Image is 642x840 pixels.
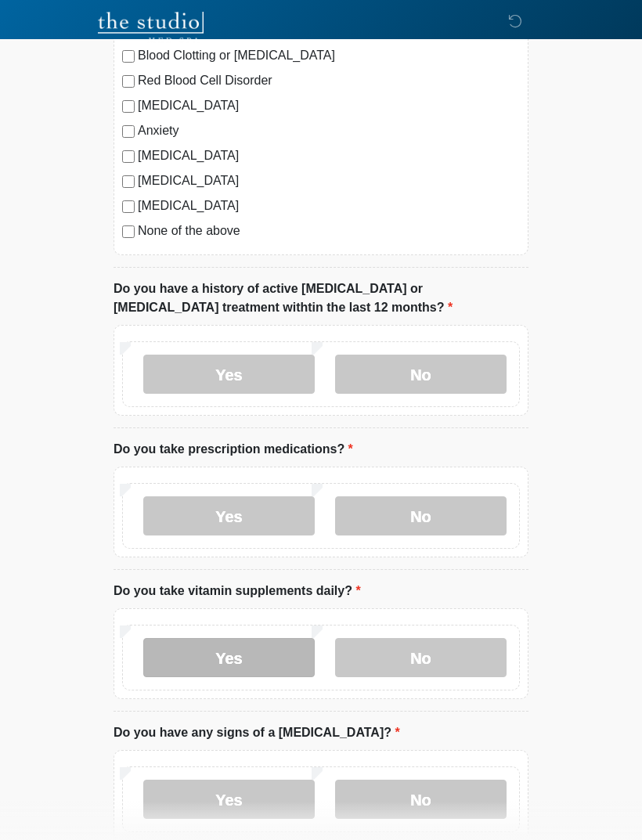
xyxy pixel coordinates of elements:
label: Do you have any signs of a [MEDICAL_DATA]? [114,723,400,742]
label: Blood Clotting or [MEDICAL_DATA] [138,46,520,65]
label: No [335,496,507,535]
input: None of the above [122,225,135,238]
label: None of the above [138,222,520,240]
label: No [335,638,507,677]
input: Blood Clotting or [MEDICAL_DATA] [122,50,135,63]
input: Anxiety [122,125,135,138]
label: [MEDICAL_DATA] [138,96,520,115]
label: Red Blood Cell Disorder [138,71,520,90]
img: The Studio Med Spa Logo [98,12,204,43]
label: Do you take vitamin supplements daily? [114,582,361,600]
label: Yes [143,780,315,819]
label: Yes [143,638,315,677]
label: Yes [143,496,315,535]
input: [MEDICAL_DATA] [122,100,135,113]
input: [MEDICAL_DATA] [122,200,135,213]
label: No [335,780,507,819]
input: [MEDICAL_DATA] [122,175,135,188]
label: No [335,355,507,394]
label: Anxiety [138,121,520,140]
label: [MEDICAL_DATA] [138,171,520,190]
label: Do you take prescription medications? [114,440,353,459]
input: [MEDICAL_DATA] [122,150,135,163]
label: Yes [143,355,315,394]
label: [MEDICAL_DATA] [138,196,520,215]
label: Do you have a history of active [MEDICAL_DATA] or [MEDICAL_DATA] treatment withtin the last 12 mo... [114,279,528,317]
input: Red Blood Cell Disorder [122,75,135,88]
label: [MEDICAL_DATA] [138,146,520,165]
